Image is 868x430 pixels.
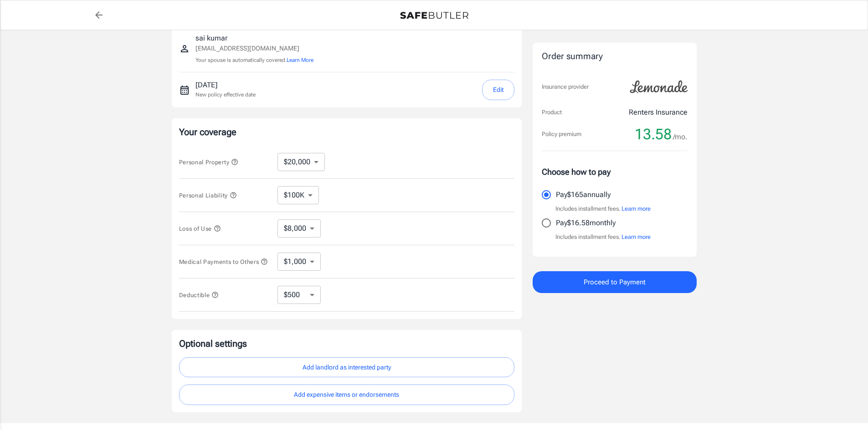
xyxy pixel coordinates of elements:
button: Learn more [621,204,651,213]
p: Optional settings [179,337,514,350]
p: Includes installment fees. [555,204,651,213]
p: Renters Insurance [629,107,688,118]
p: Policy premium [542,130,581,139]
span: Personal Property [179,159,238,166]
button: Personal Property [179,157,238,167]
button: Proceed to Payment [533,271,697,293]
button: Edit [482,80,514,100]
p: Product [542,108,562,117]
svg: Insured person [179,43,190,54]
button: Medical Payments to Others [179,256,268,267]
button: Deductible [179,289,219,300]
p: Insurance provider [542,82,589,91]
span: Medical Payments to Others [179,258,268,265]
span: /mo. [673,131,688,143]
p: Your spouse is automatically covered. [195,56,313,65]
img: Back to quotes [400,12,468,19]
button: Add expensive items or endorsements [179,384,514,405]
p: [EMAIL_ADDRESS][DOMAIN_NAME] [195,44,313,53]
button: Loss of Use [179,223,221,234]
svg: New policy start date [179,85,190,96]
p: Choose how to pay [542,166,688,178]
span: Deductible [179,292,219,298]
span: Proceed to Payment [584,276,646,288]
img: Lemonade [625,74,693,100]
span: Personal Liability [179,192,237,199]
button: Learn More [287,56,313,64]
span: 13.58 [635,125,672,143]
button: Personal Liability [179,190,237,201]
p: Includes installment fees. [555,233,651,242]
p: Pay $165 annually [556,189,611,200]
button: Learn more [621,233,651,242]
span: Loss of Use [179,225,221,232]
p: sai kumar [195,33,313,44]
div: Order summary [542,50,688,63]
p: New policy effective date [195,91,256,99]
a: back to quotes [90,6,108,24]
button: Add landlord as interested party [179,357,514,378]
p: Pay $16.58 monthly [556,218,616,228]
p: Your coverage [179,126,514,138]
p: [DATE] [195,80,256,91]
